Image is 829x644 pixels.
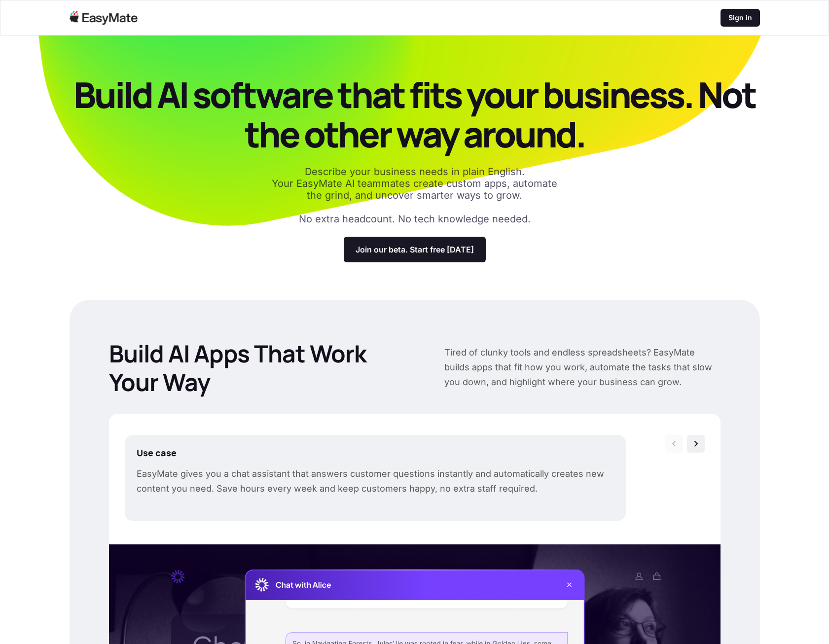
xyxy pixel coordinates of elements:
p: Join our beta. Start free [DATE] [356,245,474,254]
p: Tired of clunky tools and endless spreadsheets? EasyMate builds apps that fit how you work, autom... [444,345,721,390]
p: Describe your business needs in plain English. Your EasyMate AI teammates create custom apps, aut... [267,166,563,201]
a: Sign in [721,9,760,27]
p: Sign in [728,13,752,23]
p: Build AI software that fits your business. Not the other way around. [70,75,760,154]
p: EasyMate gives you a chat assistant that answers customer questions instantly and automatically c... [137,466,614,496]
a: Join our beta. Start free [DATE] [344,237,486,262]
p: No extra headcount. No tech knowledge needed. [299,213,531,225]
p: Build AI Apps That Work Your Way [109,339,413,396]
p: Use case [137,447,614,459]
